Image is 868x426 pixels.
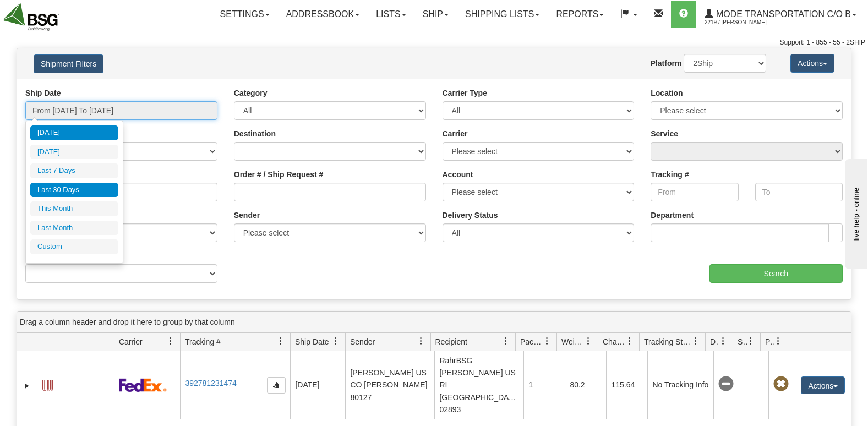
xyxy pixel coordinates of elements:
label: Sender [234,210,260,221]
label: Destination [234,128,276,139]
button: Shipment Filters [34,54,103,73]
span: Sender [350,336,375,347]
span: Mode Transportation c/o B [713,9,851,19]
span: Pickup Status [765,336,774,347]
button: Actions [790,54,834,73]
div: Support: 1 - 855 - 55 - 2SHIP [3,38,865,47]
label: Service [651,128,678,139]
label: Order # / Ship Request # [234,169,324,180]
a: Weight filter column settings [579,332,598,351]
a: Ship [414,1,457,28]
label: Delivery Status [443,210,498,221]
label: Tracking # [651,169,689,180]
a: Shipment Issues filter column settings [741,332,760,351]
span: Charge [603,336,626,347]
span: Packages [520,336,543,347]
a: Tracking Status filter column settings [686,332,705,351]
li: Custom [30,239,118,254]
li: Last 30 Days [30,183,118,198]
td: [DATE] [290,351,345,419]
a: Expand [21,380,32,391]
span: Recipient [435,336,467,347]
li: [DATE] [30,125,118,140]
span: Pickup Not Assigned [773,376,789,392]
img: logo2219.jpg [3,3,59,31]
div: live help - online [8,9,102,18]
label: Department [651,210,694,221]
td: RahrBSG [PERSON_NAME] US RI [GEOGRAPHIC_DATA] 02893 [434,351,523,419]
span: Delivery Status [710,336,719,347]
a: Pickup Status filter column settings [769,332,788,351]
li: Last Month [30,221,118,236]
a: Charge filter column settings [620,332,639,351]
td: 80.2 [565,351,606,419]
td: 1 [523,351,565,419]
label: Carrier Type [443,88,487,99]
input: To [755,183,843,201]
a: Shipping lists [457,1,548,28]
label: Platform [651,58,682,69]
a: Sender filter column settings [412,332,430,351]
label: Location [651,88,683,99]
a: 392781231474 [185,379,236,387]
a: Ship Date filter column settings [326,332,345,351]
div: grid grouping header [17,312,851,333]
iframe: chat widget [843,157,867,269]
td: No Tracking Info [647,351,713,419]
button: Copy to clipboard [267,377,286,394]
input: From [651,183,738,201]
span: 2219 / [PERSON_NAME] [705,17,787,28]
td: [PERSON_NAME] US CO [PERSON_NAME] 80127 [345,351,434,419]
td: 115.64 [606,351,647,419]
label: Category [234,88,268,99]
span: Tracking # [185,336,221,347]
label: Ship Date [25,88,61,99]
span: Ship Date [295,336,329,347]
span: Shipment Issues [738,336,747,347]
a: Packages filter column settings [538,332,556,351]
li: Last 7 Days [30,163,118,178]
a: Reports [548,1,612,28]
a: Carrier filter column settings [161,332,180,351]
a: Lists [368,1,414,28]
label: Account [443,169,473,180]
a: Delivery Status filter column settings [714,332,733,351]
a: Tracking # filter column settings [271,332,290,351]
span: Carrier [119,336,143,347]
span: Weight [561,336,585,347]
span: No Tracking Info [718,376,734,392]
a: Label [42,375,53,393]
button: Actions [801,376,845,394]
li: This Month [30,201,118,216]
img: 2 - FedEx Express® [119,378,167,392]
li: [DATE] [30,145,118,160]
a: Settings [212,1,278,28]
a: Mode Transportation c/o B 2219 / [PERSON_NAME] [696,1,865,28]
input: Search [709,264,843,283]
a: Addressbook [278,1,368,28]
span: Tracking Status [644,336,692,347]
a: Recipient filter column settings [496,332,515,351]
label: Carrier [443,128,468,139]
